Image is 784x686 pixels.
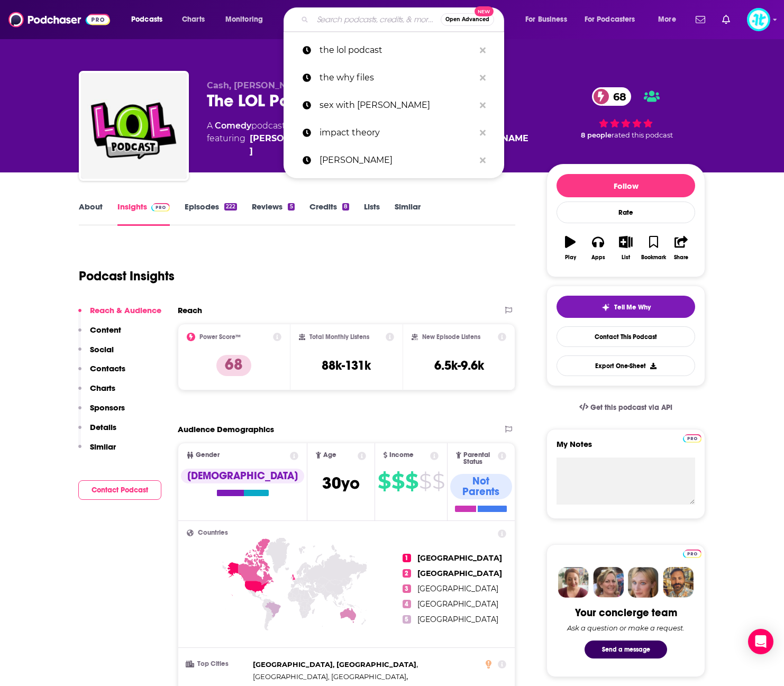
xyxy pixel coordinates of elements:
div: Search podcasts, credits, & more... [294,7,514,32]
a: Charts [175,11,211,28]
div: 8 [342,203,349,211]
a: Get this podcast via API [571,395,681,420]
button: Social [78,344,114,364]
a: About [79,202,103,226]
a: 68 [592,87,632,106]
img: Podchaser Pro [683,550,701,558]
img: Podchaser - Follow, Share and Rate Podcasts [8,10,110,30]
div: Share [674,254,688,261]
p: Social [90,344,114,354]
div: Not Parents [450,474,512,499]
div: [DEMOGRAPHIC_DATA] [181,469,304,483]
button: Sponsors [78,403,125,422]
h3: 88k-131k [322,358,371,373]
button: Show profile menu [747,8,770,31]
button: open menu [578,11,651,28]
p: Charts [90,383,115,393]
span: Tell Me Why [614,303,651,312]
a: the lol podcast [284,36,504,64]
span: For Business [525,12,567,27]
button: Share [668,229,695,267]
h2: Power Score™ [199,333,241,341]
span: [GEOGRAPHIC_DATA] [417,599,498,609]
button: Send a message [585,641,667,658]
div: A podcast [207,120,530,158]
span: Gender [196,452,220,459]
button: Export One-Sheet [557,355,695,376]
a: Similar [395,202,421,226]
button: Content [78,325,121,344]
a: Lists [364,202,380,226]
img: Jules Profile [628,567,659,598]
a: Pro website [683,433,701,443]
h3: 6.5k-9.6k [434,358,484,373]
a: Comedy [215,121,251,131]
a: the why files [284,64,504,92]
button: Similar [78,442,116,461]
span: Open Advanced [445,17,489,22]
h2: Reach [178,305,202,315]
img: tell me why sparkle [601,303,610,312]
span: 1 [403,554,411,562]
p: Contacts [90,363,125,373]
p: Reach & Audience [90,305,161,315]
img: The LOL Podcast [81,73,187,179]
button: open menu [518,11,580,28]
span: More [658,12,676,27]
p: the why files [320,64,475,92]
h2: Audience Demographics [178,424,274,434]
img: Sydney Profile [558,567,589,598]
a: InsightsPodchaser Pro [117,202,170,226]
span: featuring [207,132,530,158]
span: [GEOGRAPHIC_DATA] [417,569,502,578]
span: Get this podcast via API [590,403,672,412]
label: My Notes [557,439,695,458]
span: Parental Status [463,452,496,465]
div: Rate [557,202,695,223]
span: [GEOGRAPHIC_DATA], [GEOGRAPHIC_DATA] [253,672,406,681]
button: tell me why sparkleTell Me Why [557,296,695,318]
a: sex with [PERSON_NAME] [284,92,504,119]
a: Credits8 [309,202,349,226]
div: 5 [288,203,294,211]
a: [PERSON_NAME] [284,147,504,174]
div: List [622,254,630,261]
input: Search podcasts, credits, & more... [313,11,441,28]
span: Monitoring [225,12,263,27]
div: Your concierge team [575,606,677,619]
a: impact theory [284,119,504,147]
p: Similar [90,442,116,452]
span: [GEOGRAPHIC_DATA] [417,584,498,593]
h3: Top Cities [187,661,249,667]
h1: Podcast Insights [79,268,175,284]
a: Show notifications dropdown [691,11,709,29]
span: 8 people [581,131,612,139]
div: 68 8 peoplerated this podcast [546,80,705,146]
p: rangan chatterjee [320,147,475,174]
div: Play [565,254,576,261]
div: Apps [591,254,605,261]
div: 222 [224,203,237,211]
span: Logged in as ImpactTheory [747,8,770,31]
img: User Profile [747,8,770,31]
span: $ [405,473,418,490]
div: Open Intercom Messenger [748,629,773,654]
p: the lol podcast [320,36,475,64]
button: open menu [124,11,176,28]
button: Bookmark [640,229,667,267]
p: impact theory [320,119,475,147]
span: $ [419,473,431,490]
img: Jon Profile [663,567,694,598]
button: Reach & Audience [78,305,161,325]
span: $ [391,473,404,490]
h2: Total Monthly Listens [309,333,369,341]
p: Content [90,325,121,335]
button: Details [78,422,116,442]
span: $ [378,473,390,490]
button: Apps [584,229,612,267]
a: Episodes222 [185,202,237,226]
span: 2 [403,569,411,578]
button: Contacts [78,363,125,383]
span: New [475,6,494,16]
